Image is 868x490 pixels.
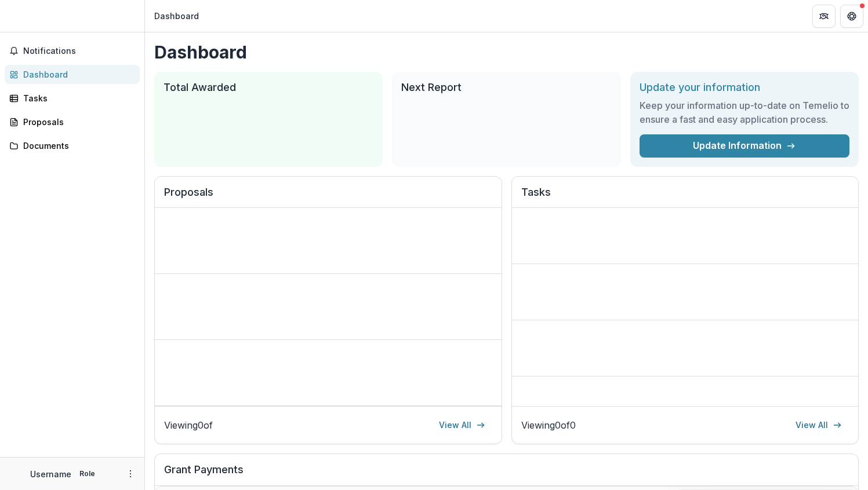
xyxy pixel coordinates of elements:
div: Proposals [23,116,130,128]
a: Update Information [640,134,849,158]
a: View All [789,416,849,434]
h2: Grant Payments [164,463,849,485]
h2: Total Awarded [164,81,373,94]
button: Notifications [5,42,140,60]
div: Dashboard [154,10,199,22]
p: Role [76,469,99,479]
nav: breadcrumb [150,8,204,24]
button: Partners [812,5,836,28]
a: Dashboard [5,65,140,84]
h1: Dashboard [154,42,859,63]
button: More [124,467,137,481]
a: Proposals [5,112,140,131]
p: Viewing 0 of 0 [521,418,576,432]
h2: Update your information [640,81,849,94]
h2: Tasks [521,186,849,208]
a: View All [432,416,492,434]
div: Dashboard [23,68,130,81]
p: Username [30,468,71,480]
h2: Next Report [401,81,611,94]
button: Get Help [840,5,863,28]
span: Notifications [23,46,135,56]
a: Tasks [5,89,140,108]
p: Viewing 0 of [164,418,213,432]
div: Tasks [23,92,130,104]
h3: Keep your information up-to-date on Temelio to ensure a fast and easy application process. [640,98,849,126]
a: Documents [5,136,140,155]
h2: Proposals [164,186,492,208]
div: Documents [23,140,130,152]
